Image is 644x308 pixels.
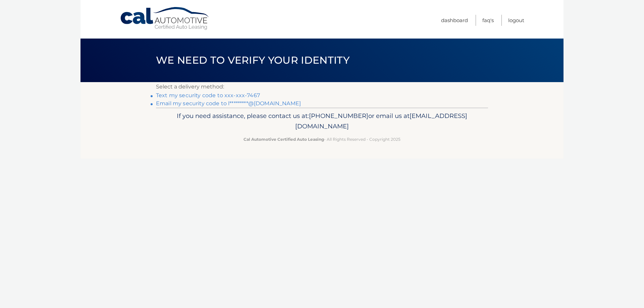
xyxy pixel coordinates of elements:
a: FAQ's [482,15,494,26]
a: Logout [508,15,524,26]
a: Dashboard [441,15,468,26]
span: [PHONE_NUMBER] [309,112,368,120]
a: Text my security code to xxx-xxx-7467 [156,92,260,99]
p: - All Rights Reserved - Copyright 2025 [160,136,484,143]
a: Cal Automotive [120,7,210,30]
span: We need to verify your identity [156,54,350,66]
p: Select a delivery method: [156,82,488,91]
a: Email my security code to l*********@[DOMAIN_NAME] [156,100,301,107]
p: If you need assistance, please contact us at: or email us at [160,111,484,132]
strong: Cal Automotive Certified Auto Leasing [244,137,324,142]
